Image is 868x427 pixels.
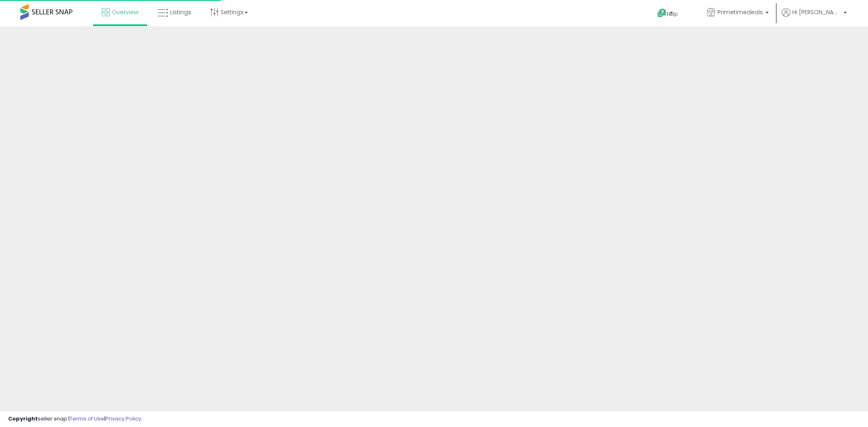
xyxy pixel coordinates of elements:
[782,8,847,26] a: Hi [PERSON_NAME]
[170,8,191,16] span: Listings
[657,8,667,18] i: Get Help
[112,8,138,16] span: Overview
[651,2,694,26] a: Help
[667,11,678,17] span: Help
[717,8,763,16] span: Primetimedeals
[792,8,841,16] span: Hi [PERSON_NAME]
